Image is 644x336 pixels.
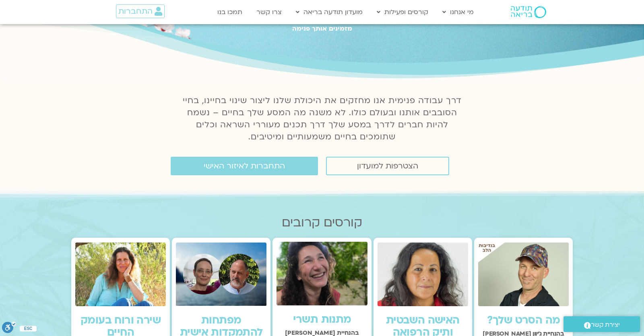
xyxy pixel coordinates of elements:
a: מועדון תודעה בריאה [292,4,367,20]
span: הצטרפות למועדון [357,162,418,170]
a: הצטרפות למועדון [326,157,449,175]
a: מתנות תשרי [293,312,351,327]
a: התחברות לאיזור האישי [171,157,318,175]
a: קורסים ופעילות [373,4,432,20]
span: התחברות לאיזור האישי [204,162,285,170]
a: התחברות [116,4,165,18]
img: תודעה בריאה [511,6,546,18]
a: צרו קשר [252,4,286,20]
a: מי אנחנו [438,4,478,20]
span: התחברות [118,7,153,16]
a: יצירת קשר [563,316,640,332]
span: יצירת קשר [591,319,620,330]
h2: קורסים קרובים [71,216,573,230]
a: תמכו בנו [213,4,246,20]
a: מה הסרט שלך? [487,313,560,328]
p: דרך עבודה פנימית אנו מחזקים את היכולת שלנו ליצור שינוי בחיינו, בחיי הסובבים אותנו ובעולם כולו. לא... [178,95,466,143]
